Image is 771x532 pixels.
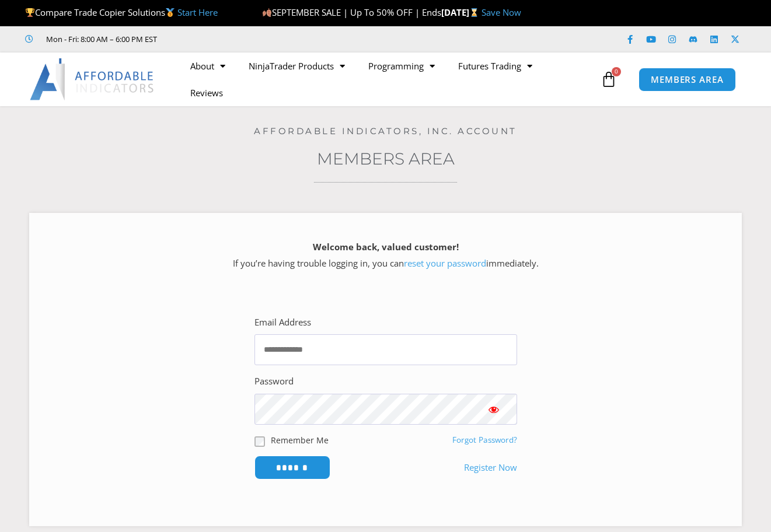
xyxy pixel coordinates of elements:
label: Password [254,373,294,390]
button: Show password [470,394,517,425]
iframe: Customer reviews powered by Trustpilot [173,33,348,45]
a: NinjaTrader Products [237,52,357,79]
span: Compare Trade Copier Solutions [25,6,218,18]
strong: Welcome back, valued customer! [313,241,459,253]
a: 0 [583,62,634,96]
span: SEPTEMBER SALE | Up To 50% OFF | Ends [262,6,441,18]
p: If you’re having trouble logging in, you can immediately. [50,239,721,272]
a: Programming [357,52,446,79]
a: Reviews [179,79,235,106]
a: Save Now [482,6,521,18]
label: Email Address [254,314,311,331]
a: Register Now [464,460,517,476]
img: LogoAI | Affordable Indicators – NinjaTrader [30,58,155,100]
a: Affordable Indicators, Inc. Account [254,125,517,136]
nav: Menu [179,52,598,106]
span: MEMBERS AREA [651,75,724,84]
a: MEMBERS AREA [639,68,736,92]
strong: [DATE] [441,6,482,18]
span: 0 [612,67,621,76]
label: Remember Me [271,434,329,446]
a: Forgot Password? [452,435,517,445]
a: Futures Trading [446,52,544,79]
a: Start Here [177,6,218,18]
a: Members Area [317,149,455,169]
img: 🏆 [26,8,34,17]
span: Mon - Fri: 8:00 AM – 6:00 PM EST [43,32,157,46]
img: ⌛ [470,8,479,17]
a: About [179,52,237,79]
a: reset your password [404,257,486,269]
img: 🍂 [263,8,271,17]
img: 🥇 [166,8,175,17]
